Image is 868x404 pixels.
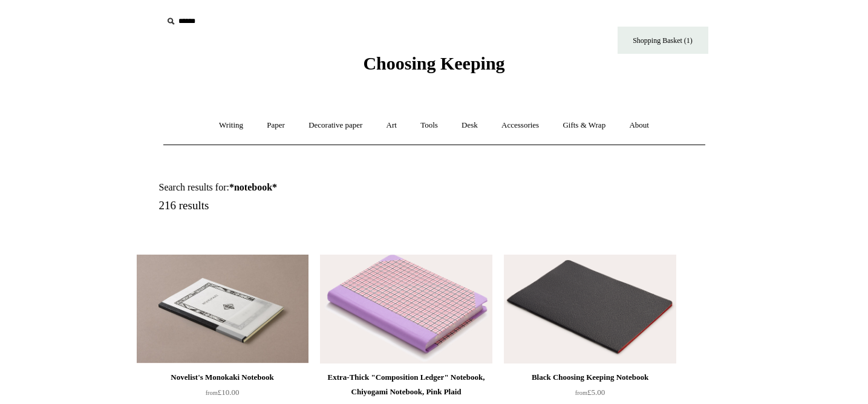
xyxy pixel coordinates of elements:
[575,388,605,397] span: £5.00
[298,109,373,142] a: Decorative paper
[376,109,408,142] a: Art
[618,109,660,142] a: About
[504,255,676,363] img: Black Choosing Keeping Notebook
[451,109,489,142] a: Desk
[320,255,492,363] a: Extra-Thick "Composition Ledger" Notebook, Chiyogami Notebook, Pink Plaid Extra-Thick "Compositio...
[491,109,550,142] a: Accessories
[363,63,504,71] a: Choosing Keeping
[507,370,673,385] div: Black Choosing Keeping Notebook
[137,255,308,363] img: Novelist's Monokaki Notebook
[504,255,676,363] a: Black Choosing Keeping Notebook Black Choosing Keeping Notebook
[363,53,504,73] span: Choosing Keeping
[206,389,218,396] span: from
[206,388,240,397] span: £10.00
[575,389,587,396] span: from
[140,370,305,385] div: Novelist's Monokaki Notebook
[618,27,708,54] a: Shopping Basket (1)
[320,255,492,363] img: Extra-Thick "Composition Ledger" Notebook, Chiyogami Notebook, Pink Plaid
[323,370,489,399] div: Extra-Thick "Composition Ledger" Notebook, Chiyogami Notebook, Pink Plaid
[159,199,448,213] h5: 216 results
[410,109,449,142] a: Tools
[256,109,296,142] a: Paper
[159,181,448,193] h1: Search results for:
[208,109,254,142] a: Writing
[137,255,308,363] a: Novelist's Monokaki Notebook Novelist's Monokaki Notebook
[229,182,277,192] strong: *notebook*
[552,109,616,142] a: Gifts & Wrap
